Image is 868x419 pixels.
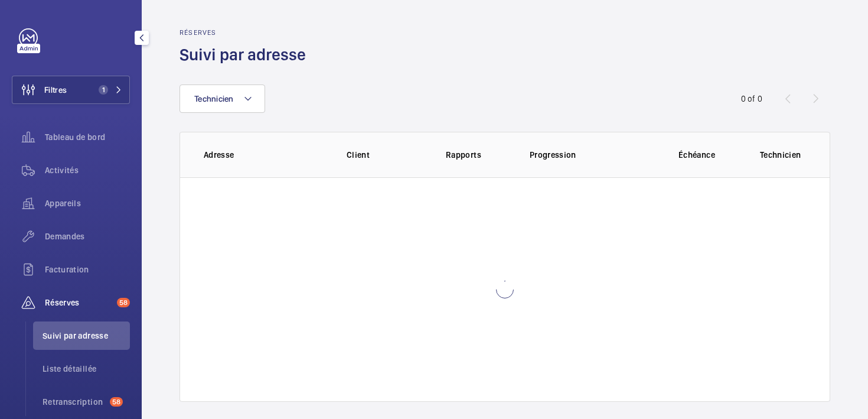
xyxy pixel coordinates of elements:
span: Activités [45,164,130,176]
h1: Suivi par adresse [180,44,313,66]
span: Tableau de bord [45,131,130,143]
div: 0 of 0 [741,93,762,105]
button: Technicien [180,85,265,113]
span: Technicien [194,94,234,103]
span: Retranscription [43,396,105,408]
h2: Réserves [180,28,313,37]
span: Appareils [45,197,130,209]
span: Liste détaillée [43,363,130,375]
p: Technicien [760,149,806,161]
button: Filtres1 [12,76,130,104]
p: Client [347,149,416,161]
p: Rapports [425,149,502,161]
span: Suivi par adresse [43,330,130,342]
p: Adresse [204,149,328,161]
p: Progression [530,149,652,161]
span: Demandes [45,230,130,242]
span: 58 [117,298,130,307]
span: Facturation [45,264,130,275]
span: 1 [99,85,108,95]
span: Réserves [45,297,112,308]
span: Filtres [44,84,67,96]
p: Échéance [661,149,733,161]
span: 58 [110,397,123,407]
